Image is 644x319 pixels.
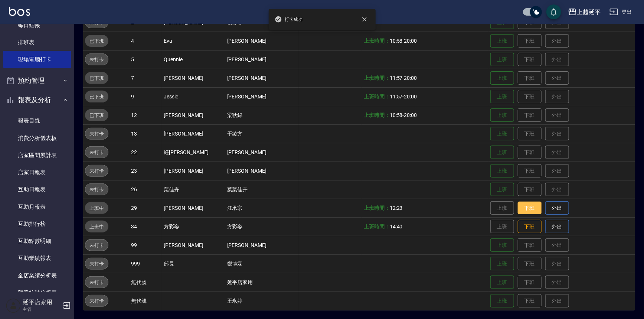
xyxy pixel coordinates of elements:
td: [PERSON_NAME] [162,124,225,143]
td: 9 [129,87,162,106]
span: 上班中 [85,204,108,212]
td: [PERSON_NAME] [225,143,299,162]
button: save [546,4,561,19]
a: 互助點數明細 [3,232,71,250]
a: 互助排行榜 [3,215,71,232]
button: 上班 [490,34,514,48]
td: - [362,106,488,124]
td: Quennie [162,50,225,69]
td: [PERSON_NAME] [162,236,225,254]
td: 葉佳卉 [162,180,225,199]
button: 上班 [490,108,514,122]
img: Person [6,298,21,313]
b: 上班時間： [364,112,390,118]
button: 預約管理 [3,71,71,90]
button: 上班 [490,238,514,252]
button: 上班 [490,276,514,289]
td: 12 [129,106,162,124]
td: 22 [129,143,162,162]
span: 12:23 [390,205,403,211]
span: 11:57 [390,94,403,100]
td: - [362,32,488,50]
td: 4 [129,32,162,50]
button: 上班 [490,257,514,271]
td: Jessic [162,87,225,106]
button: 上班 [490,127,514,141]
td: 29 [129,199,162,217]
td: - [362,69,488,87]
b: 上班時間： [364,94,390,100]
td: 23 [129,162,162,180]
span: 20:00 [404,75,417,81]
span: 打卡成功 [275,16,303,23]
td: 葉葉佳卉 [225,180,299,199]
button: 上班 [490,164,514,178]
b: 上班時間： [364,205,390,211]
td: [PERSON_NAME] [225,162,299,180]
td: 26 [129,180,162,199]
td: [PERSON_NAME] [225,50,299,69]
td: [PERSON_NAME] [225,87,299,106]
td: [PERSON_NAME] [225,69,299,87]
td: [PERSON_NAME] [162,69,225,87]
a: 全店業績分析表 [3,267,71,284]
a: 報表目錄 [3,112,71,129]
td: 無代號 [129,273,162,292]
td: [PERSON_NAME] [225,32,299,50]
td: 部長 [162,254,225,273]
span: 未打卡 [85,167,108,175]
span: 未打卡 [85,130,108,138]
div: 上越延平 [577,7,601,17]
button: 下班 [518,220,542,234]
td: 方彩姿 [225,217,299,236]
a: 互助業績報表 [3,250,71,267]
button: 登出 [607,5,635,19]
td: [PERSON_NAME] [162,162,225,180]
td: 方彩姿 [162,217,225,236]
button: 外出 [545,201,569,215]
span: 未打卡 [85,297,108,305]
a: 互助月報表 [3,198,71,215]
button: 上班 [490,90,514,104]
td: 無代號 [129,292,162,310]
button: 上班 [490,146,514,159]
td: 梁秋錦 [225,106,299,124]
td: 5 [129,50,162,69]
span: 未打卡 [85,241,108,249]
a: 消費分析儀表板 [3,130,71,147]
img: Logo [9,7,30,16]
span: 上班中 [85,223,108,231]
a: 店家區間累計表 [3,147,71,164]
button: 上班 [490,294,514,308]
b: 上班時間： [364,38,390,44]
span: 已下班 [85,74,108,82]
b: 上班時間： [364,75,390,81]
span: 未打卡 [85,186,108,193]
td: [PERSON_NAME] [162,199,225,217]
button: 上班 [490,71,514,85]
a: 互助日報表 [3,181,71,198]
td: 于綾方 [225,124,299,143]
span: 20:00 [404,94,417,100]
span: 未打卡 [85,279,108,286]
span: 20:00 [404,112,417,118]
td: 13 [129,124,162,143]
span: 未打卡 [85,56,108,64]
td: 紝[PERSON_NAME] [162,143,225,162]
button: 上越延平 [565,4,604,20]
a: 排班表 [3,34,71,51]
td: Eva [162,32,225,50]
button: 報表及分析 [3,90,71,110]
span: 20:00 [404,38,417,44]
span: 11:57 [390,75,403,81]
button: 上班 [490,53,514,66]
button: close [356,11,373,27]
p: 主管 [23,306,61,313]
td: [PERSON_NAME] [225,236,299,254]
button: 上班 [490,183,514,196]
td: 999 [129,254,162,273]
td: 王永婷 [225,292,299,310]
a: 店家日報表 [3,164,71,181]
a: 營業統計分析表 [3,284,71,301]
td: 7 [129,69,162,87]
